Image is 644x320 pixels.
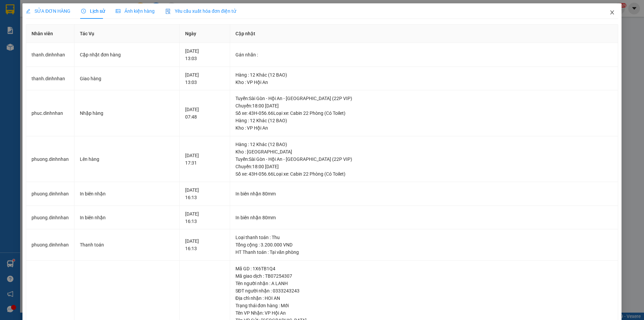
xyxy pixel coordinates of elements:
li: VP VP An Sương [46,29,89,36]
td: phuong.dinhnhan [26,206,74,230]
span: SỬA ĐƠN HÀNG [26,8,70,14]
div: Địa chỉ nhận : HOI AN [235,294,612,302]
span: Ảnh kiện hàng [116,8,155,14]
td: thanh.dinhnhan [26,67,74,91]
img: icon [165,9,171,14]
div: In biên nhận [80,214,174,221]
th: Ngày [180,25,230,43]
td: phuc.dinhnhan [26,90,74,136]
div: Hàng : 12 Khác (12 BAO) [235,71,612,79]
td: phuong.dinhnhan [26,136,74,182]
div: Cập nhật đơn hàng [80,51,174,58]
div: Tên người nhận : A LANH [235,280,612,287]
div: [DATE] 16:13 [185,237,224,252]
div: Tổng cộng : 3.200.000 VND [235,241,612,248]
div: Gán nhãn : [235,51,612,58]
div: [DATE] 13:03 [185,47,224,62]
div: HT Thanh toán : Tại văn phòng [235,248,612,256]
div: In biên nhận 80mm [235,190,612,197]
span: Lịch sử [81,8,105,14]
div: [DATE] 07:48 [185,106,224,121]
span: close [609,10,615,15]
th: Tác Vụ [74,25,180,43]
div: Hàng : 12 Khác (12 BAO) [235,117,612,124]
div: [DATE] 17:31 [185,152,224,167]
div: In biên nhận 80mm [235,214,612,221]
div: Tuyến : Sài Gòn - Hội An - [GEOGRAPHIC_DATA] (22P VIP) Chuyến: 18:00 [DATE] Số xe: 43H-056.66 Loạ... [235,155,612,178]
span: edit [26,9,31,13]
div: Nhập hàng [80,109,174,117]
span: clock-circle [81,9,86,13]
div: Trạng thái đơn hàng : Mới [235,302,612,309]
span: picture [116,9,120,13]
td: thanh.dinhnhan [26,43,74,67]
span: Yêu cầu xuất hóa đơn điện tử [165,8,236,14]
div: Mã GD : 1X6TB1Q4 [235,265,612,272]
div: Mã giao dịch : TB07254307 [235,272,612,280]
span: environment [46,37,51,42]
div: [DATE] 16:13 [185,210,224,225]
div: Tên VP Nhận: VP Hội An [235,309,612,317]
th: Cập nhật [230,25,618,43]
td: phuong.dinhnhan [26,182,74,206]
li: VP VP Hội An [3,29,46,36]
th: Nhân viên [26,25,74,43]
div: Giao hàng [80,75,174,82]
div: In biên nhận [80,190,174,197]
li: [PERSON_NAME] [3,3,97,16]
div: SĐT người nhận : 0333243243 [235,287,612,294]
span: environment [3,37,8,42]
div: Hàng : 12 Khác (12 BAO) [235,141,612,148]
div: [DATE] 16:13 [185,186,224,201]
div: Kho : VP Hội An [235,79,612,86]
button: Close [603,3,622,22]
td: phuong.dinhnhan [26,229,74,261]
div: Thanh toán [80,241,174,248]
div: Loại thanh toán : Thu [235,234,612,241]
div: Kho : [GEOGRAPHIC_DATA] [235,148,612,155]
div: Tuyến : Sài Gòn - Hội An - [GEOGRAPHIC_DATA] (22P VIP) Chuyến: 18:00 [DATE] Số xe: 43H-056.66 Loạ... [235,95,612,117]
div: [DATE] 13:03 [185,71,224,86]
div: Lên hàng [80,155,174,163]
div: Kho : VP Hội An [235,124,612,132]
b: 39/4A Quốc Lộ 1A - [GEOGRAPHIC_DATA] - An Sương - [GEOGRAPHIC_DATA] [46,37,88,79]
